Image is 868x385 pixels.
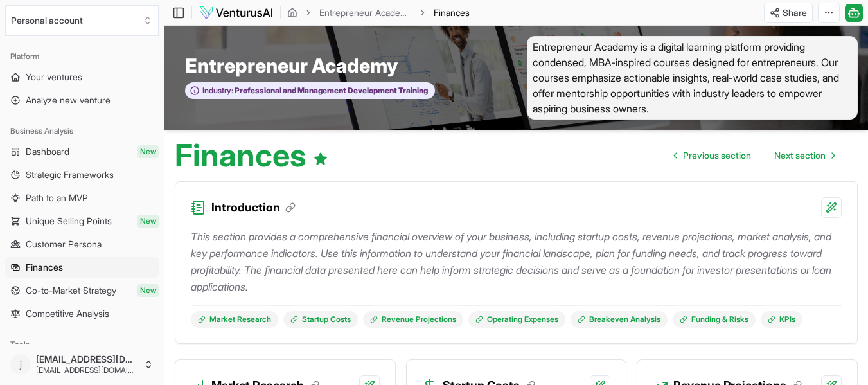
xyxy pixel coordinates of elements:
a: Revenue Projections [363,311,463,328]
a: Go to next page [764,143,845,168]
a: Operating Expenses [468,311,565,328]
div: Tools [5,334,159,355]
a: Your ventures [5,67,159,87]
a: Entrepreneur Academy [319,6,412,19]
a: Strategic Frameworks [5,165,159,185]
div: Business Analysis [5,121,159,141]
nav: pagination [664,143,845,168]
span: Unique Selling Points [26,215,112,228]
span: Dashboard [26,145,69,158]
span: Previous section [683,149,751,162]
a: Unique Selling PointsNew [5,211,159,231]
span: j [10,354,31,375]
span: Finances [434,7,470,18]
span: Finances [26,261,63,274]
span: Professional and Management Development Training [233,85,428,96]
span: [EMAIL_ADDRESS][DOMAIN_NAME] [36,365,138,375]
span: Competitive Analysis [26,307,109,320]
button: Industry:Professional and Management Development Training [185,82,435,100]
span: Strategic Frameworks [26,168,114,181]
a: DashboardNew [5,141,159,162]
div: Platform [5,46,159,67]
h1: Finances [175,140,328,171]
span: Share [783,6,807,19]
a: Path to an MVP [5,188,159,208]
a: Customer Persona [5,234,159,255]
span: New [137,145,159,158]
span: Industry: [202,85,233,96]
span: Your ventures [26,71,82,84]
img: logo [199,5,274,21]
button: j[EMAIL_ADDRESS][DOMAIN_NAME][EMAIL_ADDRESS][DOMAIN_NAME] [5,349,159,380]
nav: breadcrumb [287,6,470,19]
a: Go to previous page [664,143,761,168]
span: Customer Persona [26,238,102,251]
span: Analyze new venture [26,94,111,107]
span: Next section [774,149,826,162]
a: Breakeven Analysis [571,311,668,328]
a: Funding & Risks [673,311,756,328]
p: This section provides a comprehensive financial overview of your business, including startup cost... [191,228,842,295]
a: KPIs [761,311,802,328]
span: Finances [434,6,470,19]
span: Go-to-Market Strategy [26,284,116,297]
a: Startup Costs [283,311,358,328]
button: Select an organization [5,5,159,36]
span: Entrepreneur Academy [185,54,398,77]
a: Market Research [191,311,278,328]
a: Go-to-Market StrategyNew [5,280,159,301]
a: Competitive Analysis [5,303,159,324]
h3: Introduction [211,199,296,217]
a: Analyze new venture [5,90,159,111]
span: Entrepreneur Academy is a digital learning platform providing condensed, MBA-inspired courses des... [527,36,858,120]
span: New [137,284,159,297]
button: Share [764,3,813,23]
span: [EMAIL_ADDRESS][DOMAIN_NAME] [36,354,138,365]
span: New [137,215,159,228]
span: Path to an MVP [26,192,88,204]
a: Finances [5,257,159,278]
